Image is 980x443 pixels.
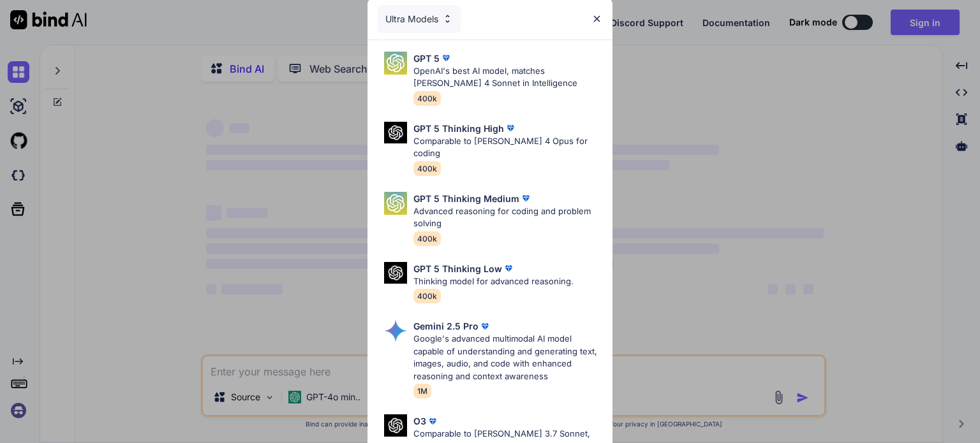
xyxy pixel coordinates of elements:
[479,320,491,333] img: premium
[384,319,407,342] img: Pick Models
[413,91,441,106] span: 400k
[378,5,461,33] div: Ultra Models
[384,414,407,437] img: Pick Models
[519,192,532,205] img: premium
[413,122,504,135] p: GPT 5 Thinking High
[413,205,602,230] p: Advanced reasoning for coding and problem solving
[413,275,574,288] p: Thinking model for advanced reasoning.
[413,333,602,382] p: Google's advanced multimodal AI model capable of understanding and generating text, images, audio...
[442,13,453,24] img: Pick Models
[413,319,479,333] p: Gemini 2.5 Pro
[413,262,502,275] p: GPT 5 Thinking Low
[413,231,441,246] span: 400k
[413,65,602,90] p: OpenAI's best AI model, matches [PERSON_NAME] 4 Sonnet in Intelligence
[591,13,602,24] img: close
[413,161,441,176] span: 400k
[384,192,407,215] img: Pick Models
[502,262,515,275] img: premium
[413,384,431,398] span: 1M
[384,52,407,75] img: Pick Models
[440,52,452,64] img: premium
[413,289,441,303] span: 400k
[504,122,517,134] img: premium
[413,414,426,428] p: O3
[413,52,440,65] p: GPT 5
[384,122,407,144] img: Pick Models
[413,135,602,160] p: Comparable to [PERSON_NAME] 4 Opus for coding
[413,192,519,205] p: GPT 5 Thinking Medium
[384,262,407,284] img: Pick Models
[426,415,439,428] img: premium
